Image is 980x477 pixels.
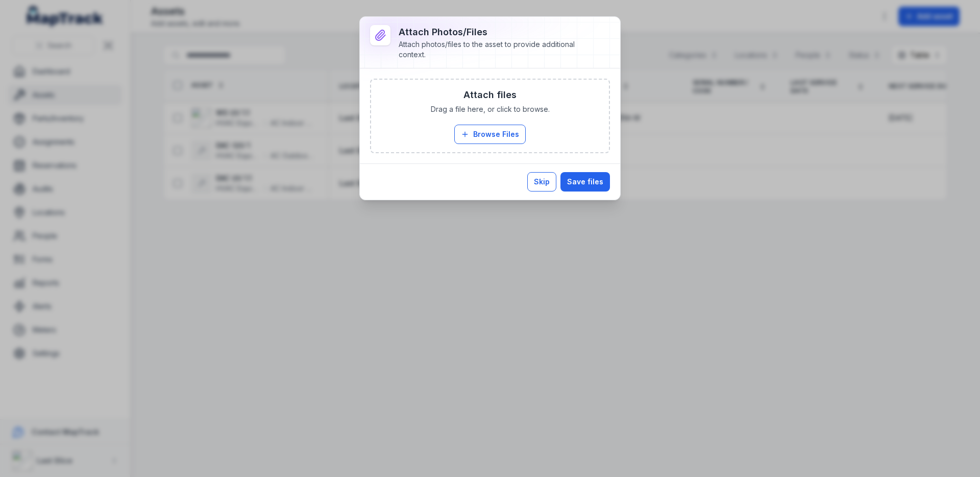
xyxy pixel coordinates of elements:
[527,172,556,192] button: Skip
[454,125,526,144] button: Browse Files
[399,39,594,60] div: Attach photos/files to the asset to provide additional context.
[463,88,517,102] h3: Attach files
[560,172,610,192] button: Save files
[431,104,550,114] span: Drag a file here, or click to browse.
[399,25,594,39] h3: Attach photos/files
